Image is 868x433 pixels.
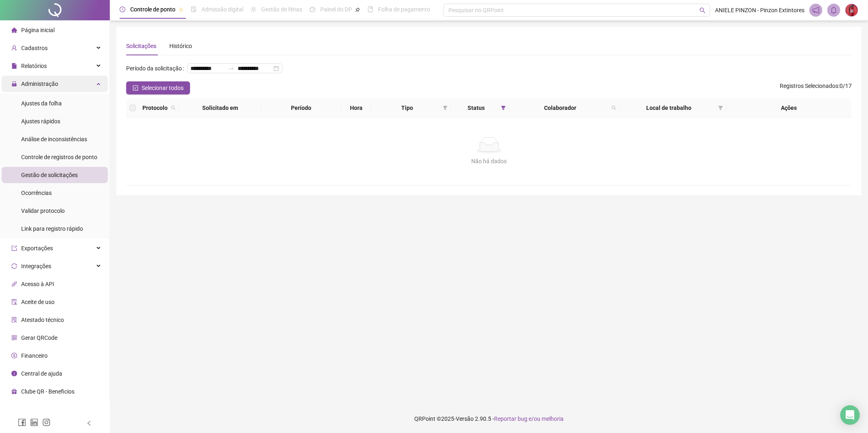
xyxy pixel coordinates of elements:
[21,208,65,214] span: Validar protocolo
[378,6,430,13] span: Folha de pagamento
[700,7,706,13] span: search
[30,418,38,426] span: linkedin
[126,62,187,75] label: Período da solicitação
[86,420,92,426] span: left
[21,317,64,323] span: Atestado técnico
[715,6,805,15] span: ANIELE PINZON - Pinzon Extintores
[11,263,17,269] span: sync
[11,81,17,87] span: lock
[812,7,820,14] span: notification
[21,172,78,178] span: Gestão de solicitações
[11,281,17,287] span: api
[11,371,17,376] span: info-circle
[367,7,373,12] span: book
[443,105,448,110] span: filter
[21,370,62,377] span: Central de ajuda
[130,6,175,13] span: Controle de ponto
[228,65,234,72] span: swap-right
[11,317,17,323] span: solution
[11,27,17,33] span: home
[21,245,53,251] span: Exportações
[126,42,156,50] div: Solicitações
[11,245,17,251] span: export
[499,102,507,114] span: filter
[21,299,55,305] span: Aceite de uso
[310,7,315,12] span: dashboard
[21,388,74,395] span: Clube QR - Beneficios
[623,103,715,112] span: Local de trabalho
[454,103,498,112] span: Status
[830,7,837,14] span: bell
[261,98,341,118] th: Período
[374,103,439,112] span: Tipo
[501,105,506,110] span: filter
[441,102,449,114] span: filter
[612,105,617,110] span: search
[21,136,87,142] span: Análise de inconsistências
[11,299,17,305] span: audit
[142,103,168,112] span: Protocolo
[21,281,54,287] span: Acesso à API
[191,7,197,12] span: file-done
[133,85,138,91] span: check-square
[21,352,48,359] span: Financeiro
[11,389,17,394] span: gift
[21,335,57,341] span: Gerar QRCode
[11,45,17,51] span: user-add
[718,105,723,110] span: filter
[21,100,62,107] span: Ajustes da folha
[512,103,608,112] span: Colaborador
[251,7,256,12] span: sun
[110,405,868,433] footer: QRPoint © 2025 - 2.90.5 -
[780,81,852,94] span: : 0 / 17
[120,7,125,12] span: clock-circle
[142,83,184,92] span: Selecionar todos
[179,98,261,118] th: Solicitado em
[201,6,243,13] span: Admissão digital
[169,42,192,50] div: Histórico
[730,103,848,112] div: Ações
[846,4,858,16] img: 80830
[42,418,50,426] span: instagram
[717,102,725,114] span: filter
[21,45,48,51] span: Cadastros
[21,118,60,125] span: Ajustes rápidos
[840,405,860,425] div: Open Intercom Messenger
[18,418,26,426] span: facebook
[169,102,177,114] span: search
[21,225,83,232] span: Link para registro rápido
[126,81,190,94] button: Selecionar todos
[456,416,474,422] span: Versão
[21,263,51,269] span: Integrações
[341,98,371,118] th: Hora
[171,105,176,110] span: search
[11,63,17,69] span: file
[11,335,17,341] span: qrcode
[494,416,564,422] span: Reportar bug e/ou melhoria
[11,353,17,359] span: dollar
[610,102,618,114] span: search
[179,7,184,12] span: pushpin
[21,190,52,196] span: Ocorrências
[780,83,838,89] span: Registros Selecionados
[21,154,97,160] span: Controle de registros de ponto
[21,27,55,33] span: Página inicial
[355,7,360,12] span: pushpin
[261,6,302,13] span: Gestão de férias
[228,65,234,72] span: to
[320,6,352,13] span: Painel do DP
[21,81,58,87] span: Administração
[21,63,47,69] span: Relatórios
[136,157,842,166] div: Não há dados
